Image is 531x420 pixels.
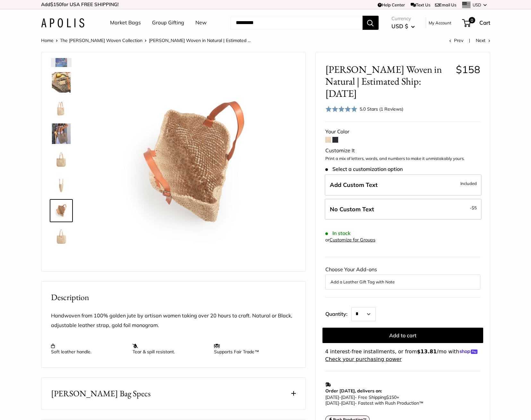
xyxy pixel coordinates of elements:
img: Mercado Woven in Natural | Estimated Ship: Oct. 19th [51,149,72,170]
img: Mercado Woven in Natural | Estimated Ship: Oct. 19th [51,226,72,247]
img: Mercado Woven in Natural | Estimated Ship: Oct. 19th [51,98,72,118]
span: Select a customization option [325,166,403,172]
span: 0 [468,17,475,23]
a: My Account [429,19,451,27]
span: [DATE] [325,400,339,406]
nav: Breadcrumb [41,36,251,45]
strong: Order [DATE], delivers on: [325,388,382,394]
p: Soft leather handle. [51,343,126,355]
span: [PERSON_NAME] Bag Specs [51,387,150,400]
a: Mercado Woven in Natural | Estimated Ship: Oct. 19th [50,71,73,94]
label: Add Custom Text [325,174,482,196]
span: - [339,400,341,406]
span: USD $ [391,23,408,29]
a: Market Bags [110,18,141,28]
input: Search... [231,16,363,30]
div: or [325,236,375,244]
div: Choose Your Add-ons [325,265,480,289]
a: Prev [449,38,463,43]
a: Mercado Woven in Natural | Estimated Ship: Oct. 19th [50,199,73,222]
div: Your Color [325,127,480,137]
a: Mercado Woven in Natural | Estimated Ship: Oct. 19th [50,173,73,197]
span: $5 [472,205,477,210]
span: Currency [391,14,415,23]
a: New [195,18,207,28]
a: Mercado Woven in Natural | Estimated Ship: Oct. 19th [50,97,73,120]
div: 5.0 Stars (1 Reviews) [360,105,403,113]
a: The [PERSON_NAME] Woven Collection [60,38,142,43]
a: Mercado Woven in Natural | Estimated Ship: Oct. 19th [50,148,73,171]
span: [DATE] [341,400,355,406]
a: Text Us [411,2,430,7]
h2: Description [51,291,296,304]
span: [PERSON_NAME] Woven in Natural | Estimated Ship: [DATE] [325,63,451,99]
a: Mercado Woven in Natural | Estimated Ship: Oct. 19th [50,225,73,248]
span: $150 [386,394,397,400]
img: Mercado Woven in Natural | Estimated Ship: Oct. 19th [51,72,72,93]
a: Next [476,38,490,43]
span: $150 [50,1,62,7]
span: - [339,394,341,400]
a: Group Gifting [152,18,184,28]
button: Search [363,16,379,30]
span: Included [460,180,477,187]
div: 5.0 Stars (1 Reviews) [325,104,404,113]
span: - Fastest with Rush Production™ [325,400,424,406]
span: Cart [479,19,490,26]
img: Mercado Woven in Natural | Estimated Ship: Oct. 19th [51,123,72,144]
img: Mercado Woven in Natural | Estimated Ship: Oct. 19th [51,175,72,195]
a: Help Center [378,2,405,7]
a: 0 Cart [463,18,490,28]
img: Mercado Woven in Natural | Estimated Ship: Oct. 19th [93,62,296,265]
span: [PERSON_NAME] Woven in Natural | Estimated ... [149,38,251,43]
p: Handwoven from 100% golden jute by artisan women taking over 20 hours to craft. Natural or Black,... [51,311,296,330]
a: Customize for Groups [330,237,375,243]
span: - [470,204,477,212]
span: USD [473,2,481,7]
span: $158 [456,63,480,76]
label: Quantity: [325,305,351,321]
a: Home [41,38,54,43]
a: Email Us [435,2,456,7]
button: [PERSON_NAME] Bag Specs [41,378,305,409]
img: Apolis [41,18,84,28]
button: USD $ [391,21,415,31]
span: [DATE] [325,394,339,400]
label: Leave Blank [325,199,482,220]
a: Mercado Woven in Natural | Estimated Ship: Oct. 19th [50,122,73,145]
button: Add to cart [322,328,483,343]
div: Customize It [325,146,480,155]
span: No Custom Text [330,206,374,213]
p: Print a mix of letters, words, and numbers to make it unmistakably yours. [325,155,480,162]
span: [DATE] [341,394,355,400]
span: In stock [325,230,351,236]
button: Add a Leather Gift Tag with Note [330,278,475,286]
img: Mercado Woven in Natural | Estimated Ship: Oct. 19th [51,200,72,221]
p: Tear & spill resistant. [133,343,208,355]
p: Supports Fair Trade™ [214,343,289,355]
p: - Free Shipping + [325,394,477,406]
span: Add Custom Text [330,181,378,189]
